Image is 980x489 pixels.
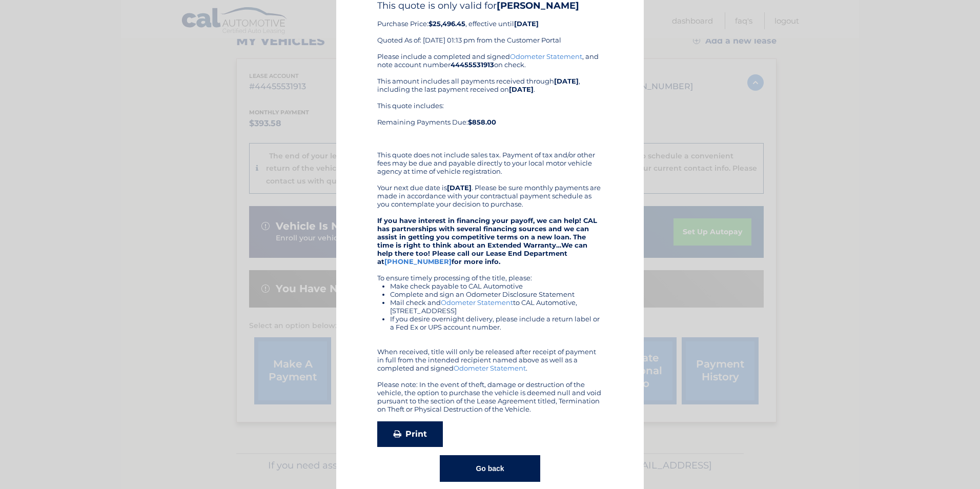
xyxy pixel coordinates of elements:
div: Please include a completed and signed , and note account number on check. This amount includes al... [377,52,603,413]
a: Print [377,421,443,447]
b: [DATE] [554,77,579,85]
li: Mail check and to CAL Automotive, [STREET_ADDRESS] [390,298,603,315]
button: Go back [440,455,540,482]
b: 44455531913 [451,60,494,69]
a: Odometer Statement [510,52,582,60]
b: $858.00 [468,118,496,126]
li: Make check payable to CAL Automotive [390,282,603,290]
a: Odometer Statement [441,298,513,307]
b: [DATE] [509,85,534,93]
b: [DATE] [514,19,539,28]
b: [DATE] [447,184,472,192]
a: Odometer Statement [454,364,526,372]
div: This quote includes: Remaining Payments Due: [377,101,603,142]
b: $25,496.45 [428,19,465,28]
li: If you desire overnight delivery, please include a return label or a Fed Ex or UPS account number. [390,315,603,331]
li: Complete and sign an Odometer Disclosure Statement [390,290,603,298]
a: [PHONE_NUMBER] [384,257,452,266]
strong: If you have interest in financing your payoff, we can help! CAL has partnerships with several fin... [377,216,597,266]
